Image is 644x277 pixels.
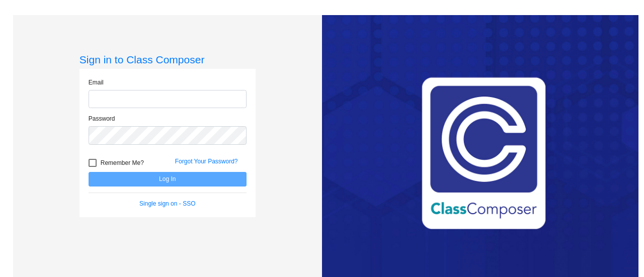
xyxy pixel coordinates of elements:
[101,157,144,169] span: Remember Me?
[89,172,247,187] button: Log In
[175,158,238,165] a: Forgot Your Password?
[79,53,256,66] h3: Sign in to Class Composer
[139,200,195,207] a: Single sign on - SSO
[89,114,115,123] label: Password
[89,78,104,87] label: Email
